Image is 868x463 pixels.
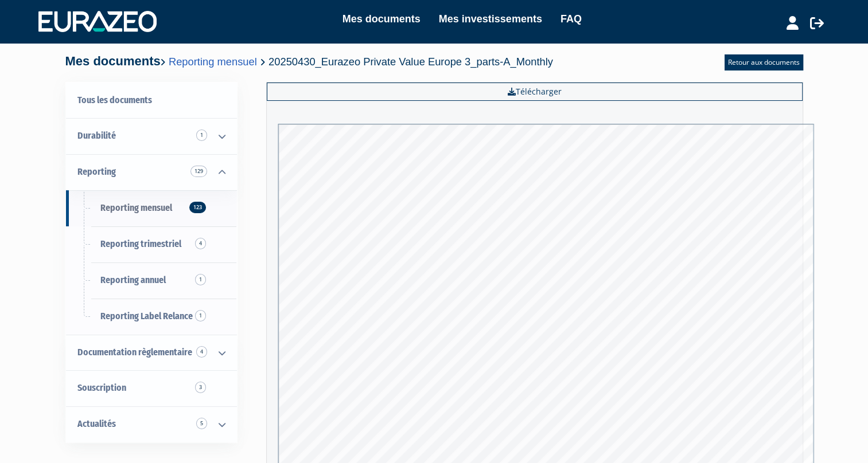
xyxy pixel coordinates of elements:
[66,299,237,335] a: Reporting Label Relance1
[38,11,157,32] img: 1732889491-logotype_eurazeo_blanc_rvb.png
[77,130,116,141] span: Durabilité
[66,226,237,262] a: Reporting trimestriel4
[66,370,237,406] a: Souscription3
[196,418,207,429] span: 5
[77,382,126,393] span: Souscription
[77,418,116,429] span: Actualités
[195,238,206,249] span: 4
[66,83,237,119] a: Tous les documents
[196,130,207,141] span: 1
[66,190,237,226] a: Reporting mensuel123
[439,11,542,27] a: Mes investissements
[190,166,207,177] span: 129
[268,56,553,68] span: 20250430_Eurazeo Private Value Europe 3_parts-A_Monthly
[196,346,207,358] span: 4
[342,11,421,27] a: Mes documents
[189,202,206,213] span: 123
[267,83,803,101] a: Télécharger
[100,238,181,249] span: Reporting trimestriel
[77,347,192,358] span: Documentation règlementaire
[65,54,553,68] h4: Mes documents
[66,154,237,190] a: Reporting 129
[66,406,237,442] a: Actualités 5
[195,274,206,285] span: 1
[725,54,803,70] a: Retour aux documents
[169,56,257,68] a: Reporting mensuel
[66,118,237,154] a: Durabilité 1
[100,274,166,285] span: Reporting annuel
[195,382,206,393] span: 3
[195,310,206,321] span: 1
[66,262,237,299] a: Reporting annuel1
[77,166,116,177] span: Reporting
[100,311,193,321] span: Reporting Label Relance
[66,335,237,371] a: Documentation règlementaire 4
[560,11,582,27] a: FAQ
[100,202,172,213] span: Reporting mensuel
